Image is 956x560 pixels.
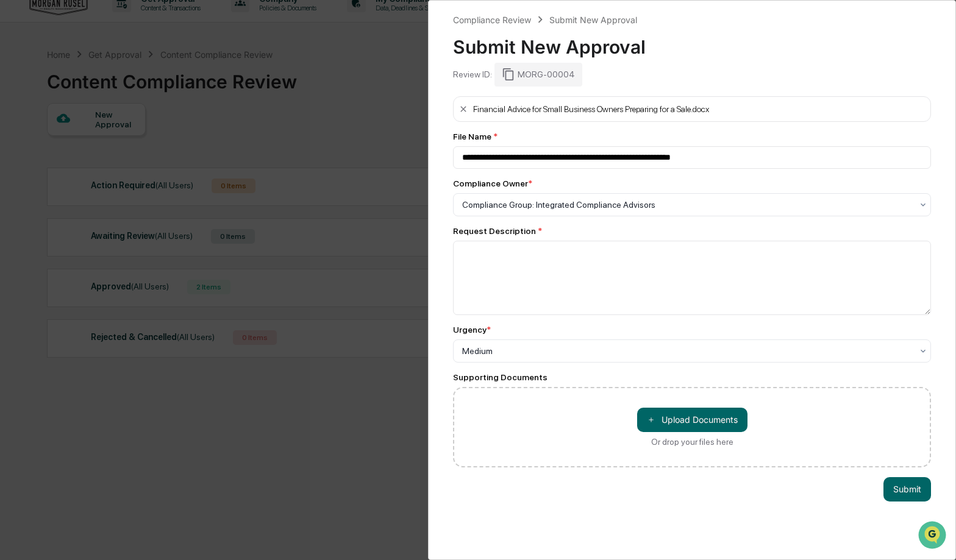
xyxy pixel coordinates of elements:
[24,154,79,166] span: Preclearance
[7,149,84,171] a: 🖐️Preclearance
[453,69,492,79] div: Review ID:
[494,63,582,86] div: MORG-00004
[7,172,82,194] a: 🔎Data Lookup
[41,93,200,105] div: Start new chat
[24,177,77,189] span: Data Lookup
[453,15,531,25] div: Compliance Review
[41,105,154,115] div: We're available if you need us!
[86,206,148,216] a: Powered byPylon
[453,179,532,188] div: Compliance Owner
[647,414,655,425] span: ＋
[917,520,950,553] iframe: Open customer support
[101,154,151,166] span: Attestations
[12,93,34,115] img: 1746055101610-c473b297-6a78-478c-a979-82029cc54cd1
[883,477,931,502] button: Submit
[549,15,637,25] div: Submit New Approval
[121,207,148,216] span: Pylon
[207,97,222,112] button: Start new chat
[84,149,156,171] a: 🗄️Attestations
[453,372,931,382] div: Supporting Documents
[453,325,491,335] div: Urgency
[453,132,931,141] div: File Name
[651,437,733,447] div: Or drop your files here
[12,178,22,188] div: 🔎
[637,408,747,432] button: Or drop your files here
[12,26,222,45] p: How can we help?
[88,155,98,165] div: 🗄️
[473,104,709,114] div: Financial Advice for Small Business Owners Preparing for a Sale.docx
[453,226,931,236] div: Request Description
[12,155,22,165] div: 🖐️
[453,26,931,58] div: Submit New Approval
